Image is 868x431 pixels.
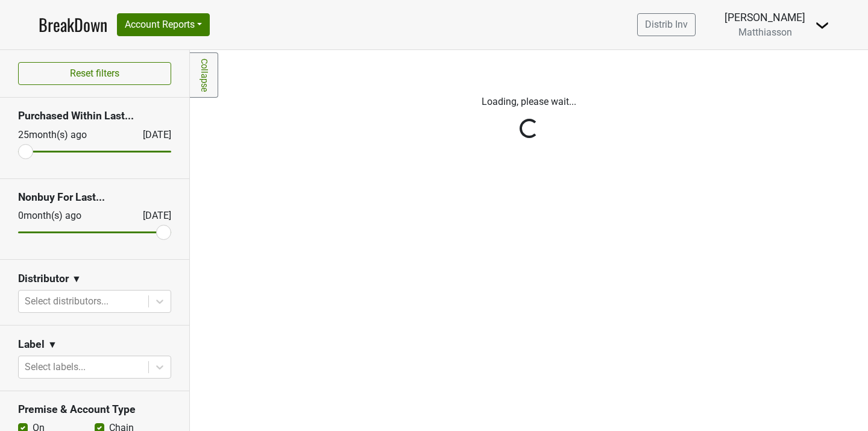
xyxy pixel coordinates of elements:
[815,18,829,33] img: Dropdown Menu
[637,13,696,36] a: Distrib Inv
[738,27,792,38] span: Matthiasson
[39,12,107,37] a: BreakDown
[199,95,859,109] p: Loading, please wait...
[725,10,805,25] div: [PERSON_NAME]
[190,52,218,98] a: Collapse
[117,13,210,36] button: Account Reports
